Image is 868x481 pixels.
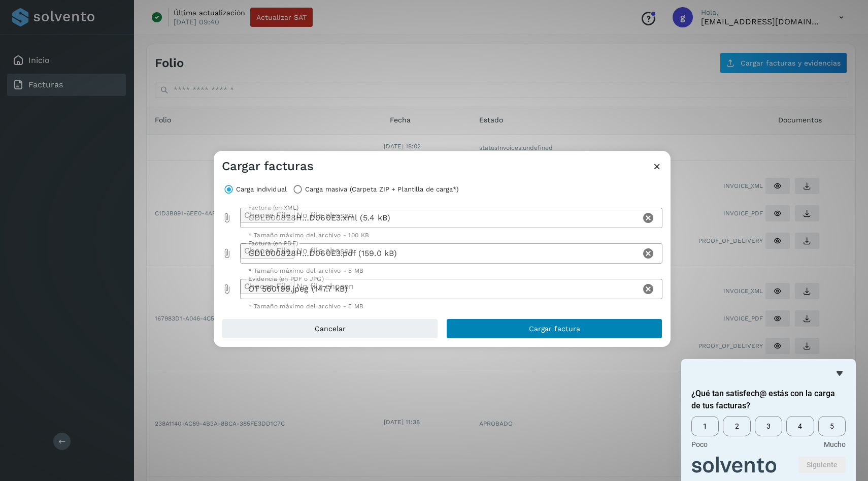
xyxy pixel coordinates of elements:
div: * Tamaño máximo del archivo - 5 MB [248,303,655,309]
div: * Tamaño máximo del archivo - 100 KB [248,232,655,238]
span: Cargar factura [529,325,580,332]
label: Carga masiva (Carpeta ZIP + Plantilla de carga*) [305,182,459,197]
span: 2 [723,416,750,436]
button: Siguiente pregunta [798,457,846,473]
div: ¿Qué tan satisfech@ estás con la carga de tus facturas? Select an option from 1 to 5, with 1 bein... [691,367,846,473]
span: 1 [691,416,719,436]
span: Cancelar [315,325,346,332]
i: Evidencia (en PDF o JPG) prepended action [222,284,232,294]
span: 5 [818,416,846,436]
i: Factura (en PDF) prepended action [222,248,232,259]
div: ¿Qué tan satisfech@ estás con la carga de tus facturas? Select an option from 1 to 5, with 1 bein... [691,416,846,448]
i: Clear Evidencia (en PDF o JPG) [642,283,654,295]
label: Carga individual [236,182,287,197]
button: Cargar factura [446,318,662,339]
h3: Cargar facturas [222,159,314,174]
div: GDL000828H…D060E3.pdf (159.0 kB) [240,243,641,264]
div: * Tamaño máximo del archivo - 5 MB [248,268,655,274]
div: OT 560199.jpeg (147.7 kB) [240,279,641,299]
i: Factura (en XML) prepended action [222,213,232,223]
span: Poco [691,440,708,448]
h2: ¿Qué tan satisfech@ estás con la carga de tus facturas? Select an option from 1 to 5, with 1 bein... [691,388,846,412]
i: Clear Factura (en XML) [642,212,654,224]
span: Mucho [824,440,846,448]
span: 3 [755,416,782,436]
button: Ocultar encuesta [833,367,846,379]
i: Clear Factura (en PDF) [642,247,654,260]
span: 4 [786,416,814,436]
button: Cancelar [222,318,438,339]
